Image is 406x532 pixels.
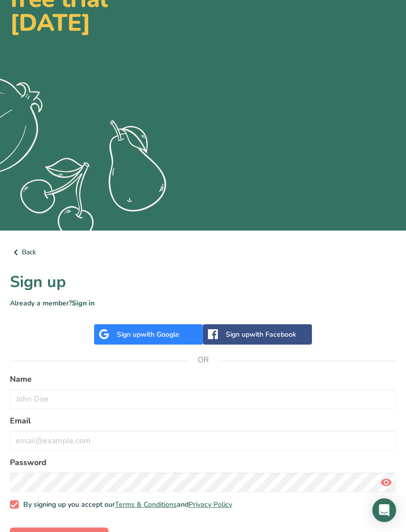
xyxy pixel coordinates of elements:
[10,389,396,409] input: John Doe
[10,270,396,294] h1: Sign up
[10,373,396,385] label: Name
[10,298,396,308] p: Already a member?
[115,500,177,509] a: Terms & Conditions
[372,498,396,522] div: Open Intercom Messenger
[10,457,396,469] label: Password
[19,500,233,509] span: By signing up you accept our and
[10,415,396,427] label: Email
[226,329,296,340] div: Sign up
[72,298,95,308] a: Sign in
[10,246,396,258] a: Back
[188,345,218,375] span: OR
[117,329,179,340] div: Sign up
[141,330,179,339] span: with Google
[10,431,396,451] input: email@example.com
[250,330,296,339] span: with Facebook
[189,500,232,509] a: Privacy Policy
